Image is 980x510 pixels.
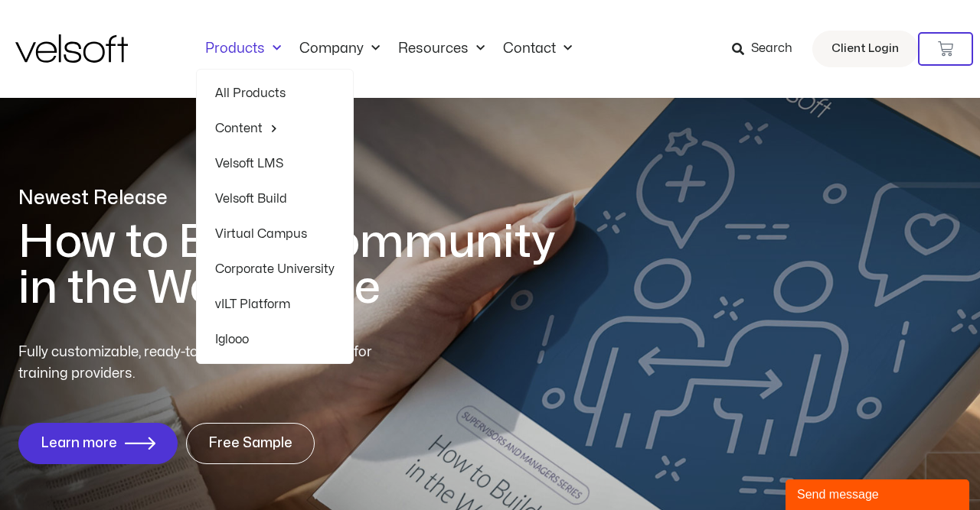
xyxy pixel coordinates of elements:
[215,287,335,322] a: vILT Platform
[215,181,335,216] a: Velsoft Build
[18,219,577,311] h1: How to Build Community in the Workplace
[18,423,178,464] a: Learn more
[389,41,494,57] a: ResourcesMenu Toggle
[196,69,354,364] ul: ProductsMenu Toggle
[290,41,389,57] a: CompanyMenu Toggle
[215,252,335,287] a: Corporate University
[18,342,400,385] p: Fully customizable, ready-to-deliver training content for training providers.
[196,41,290,57] a: ProductsMenu Toggle
[812,31,918,67] a: Client Login
[215,76,335,111] a: All Products
[15,34,128,63] img: Velsoft Training Materials
[215,216,335,252] a: Virtual Campus
[494,41,581,57] a: ContactMenu Toggle
[215,322,335,357] a: Iglooo
[215,146,335,181] a: Velsoft LMS
[208,436,292,451] span: Free Sample
[831,39,899,59] span: Client Login
[732,36,803,62] a: Search
[215,111,335,146] a: ContentMenu Toggle
[41,436,117,451] span: Learn more
[786,476,972,510] iframe: chat widget
[18,185,577,212] p: Newest Release
[186,423,315,464] a: Free Sample
[751,39,792,59] span: Search
[196,41,581,57] nav: Menu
